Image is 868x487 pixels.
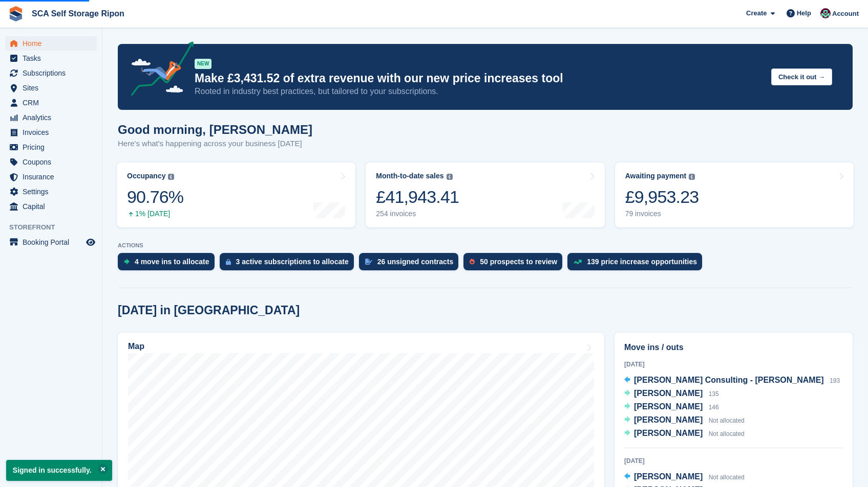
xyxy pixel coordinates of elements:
img: icon-info-grey-7440780725fd019a000dd9b08b2336e03edf1995a4989e88bcd33f0948082b44.svg [168,174,174,180]
a: [PERSON_NAME] 146 [624,401,719,414]
span: Not allocated [709,474,745,481]
a: Awaiting payment £9,953.23 79 invoices [615,163,854,227]
a: 26 unsigned contracts [359,253,464,275]
h2: Map [128,342,144,351]
span: Help [797,8,811,18]
div: £9,953.23 [625,187,699,207]
span: Tasks [23,51,84,65]
p: Here's what's happening across your business [DATE] [118,138,312,150]
img: prospect-51fa495bee0391a8d652442698ab0144808aea92771e9ea1ae160a38d050c398.svg [470,259,475,265]
a: menu [5,110,97,125]
img: Sam Chapman [820,8,831,18]
span: Capital [23,199,84,214]
span: Account [832,9,859,19]
div: Occupancy [127,172,165,180]
a: menu [5,125,97,140]
div: 50 prospects to review [480,258,557,266]
div: 3 active subscriptions to allocate [236,258,349,266]
a: [PERSON_NAME] Consulting - [PERSON_NAME] 193 [624,374,840,387]
span: [PERSON_NAME] [634,389,703,398]
p: Signed in successfully. [6,460,112,481]
span: Insurance [23,170,84,184]
span: [PERSON_NAME] Consulting - [PERSON_NAME] [634,376,824,384]
a: 139 price increase opportunities [567,253,707,275]
span: Booking Portal [23,235,84,249]
a: [PERSON_NAME] Not allocated [624,427,745,440]
div: £41,943.41 [376,187,459,207]
a: Preview store [84,236,97,248]
span: 146 [709,404,719,411]
p: Rooted in industry best practices, but tailored to your subscriptions. [195,86,763,97]
span: Invoices [23,125,84,140]
a: menu [5,140,97,154]
a: Month-to-date sales £41,943.41 254 invoices [366,163,604,227]
span: Analytics [23,110,84,125]
span: Coupons [23,155,84,169]
div: Month-to-date sales [376,172,443,180]
span: [PERSON_NAME] [634,472,703,481]
img: icon-info-grey-7440780725fd019a000dd9b08b2336e03edf1995a4989e88bcd33f0948082b44.svg [447,174,453,180]
h1: Good morning, [PERSON_NAME] [118,123,312,136]
div: 90.76% [127,187,183,207]
p: ACTIONS [118,242,853,249]
span: Create [746,8,767,18]
a: menu [5,199,97,214]
span: 135 [709,390,719,398]
div: [DATE] [624,456,843,466]
a: menu [5,184,97,199]
h2: [DATE] in [GEOGRAPHIC_DATA] [118,304,300,317]
span: Settings [23,184,84,199]
a: menu [5,66,97,80]
span: [PERSON_NAME] [634,402,703,411]
p: Make £3,431.52 of extra revenue with our new price increases tool [195,71,763,86]
div: [DATE] [624,360,843,369]
img: icon-info-grey-7440780725fd019a000dd9b08b2336e03edf1995a4989e88bcd33f0948082b44.svg [689,174,695,180]
a: 50 prospects to review [463,253,567,275]
img: move_ins_to_allocate_icon-fdf77a2bb77ea45bf5b3d319d69a93e2d87916cf1d5bf7949dd705db3b84f3ca.svg [124,259,130,265]
button: Check it out → [771,68,832,85]
span: [PERSON_NAME] [634,415,703,424]
img: price-adjustments-announcement-icon-8257ccfd72463d97f412b2fc003d46551f7dbcb40ab6d574587a9cd5c0d94... [122,41,194,100]
div: 79 invoices [625,210,699,218]
a: [PERSON_NAME] 135 [624,387,719,401]
h2: Move ins / outs [624,341,843,354]
a: menu [5,235,97,249]
a: menu [5,51,97,65]
a: [PERSON_NAME] Not allocated [624,471,745,484]
div: Awaiting payment [625,172,687,180]
span: [PERSON_NAME] [634,429,703,437]
a: Occupancy 90.76% 1% [DATE] [117,163,355,227]
img: active_subscription_to_allocate_icon-d502201f5373d7db506a760aba3b589e785aa758c864c3986d89f69b8ff3... [226,259,231,265]
a: menu [5,81,97,95]
a: SCA Self Storage Ripon [28,5,129,22]
div: 1% [DATE] [127,210,183,218]
span: 193 [830,377,840,384]
img: price_increase_opportunities-93ffe204e8149a01c8c9dc8f82e8f89637d9d84a8eef4429ea346261dce0b2c0.svg [574,260,582,264]
a: menu [5,170,97,184]
div: 139 price increase opportunities [587,258,697,266]
span: Subscriptions [23,66,84,80]
span: Not allocated [709,417,745,424]
img: contract_signature_icon-13c848040528278c33f63329250d36e43548de30e8caae1d1a13099fd9432cc5.svg [365,259,372,265]
span: Not allocated [709,430,745,437]
a: menu [5,155,97,169]
a: 4 move ins to allocate [118,253,220,275]
a: [PERSON_NAME] Not allocated [624,414,745,427]
div: 26 unsigned contracts [377,258,454,266]
a: menu [5,36,97,51]
span: Pricing [23,140,84,154]
div: 254 invoices [376,210,459,218]
span: CRM [23,96,84,110]
div: 4 move ins to allocate [135,258,209,266]
a: 3 active subscriptions to allocate [220,253,359,275]
span: Home [23,36,84,51]
a: menu [5,96,97,110]
div: NEW [195,59,211,69]
span: Storefront [9,222,102,233]
img: stora-icon-8386f47178a22dfd0bd8f6a31ec36ba5ce8667c1dd55bd0f319d3a0aa187defe.svg [8,6,24,21]
span: Sites [23,81,84,95]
